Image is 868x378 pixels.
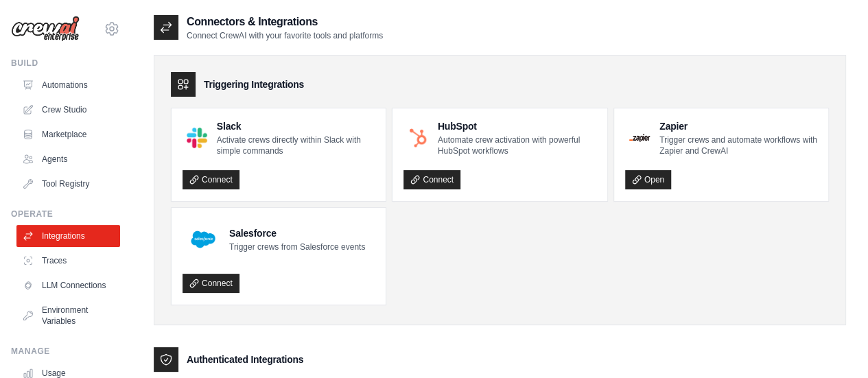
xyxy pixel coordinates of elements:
h2: Connectors & Integrations [187,14,383,30]
a: Automations [16,74,120,96]
img: Slack Logo [187,128,207,148]
a: Environment Variables [16,299,120,332]
h4: HubSpot [438,119,596,133]
p: Trigger crews and automate workflows with Zapier and CrewAI [659,134,817,156]
h4: Slack [217,119,375,133]
img: Logo [11,16,80,42]
a: Marketplace [16,123,120,145]
p: Activate crews directly within Slack with simple commands [217,134,375,156]
p: Automate crew activation with powerful HubSpot workflows [438,134,596,156]
a: Tool Registry [16,173,120,195]
img: Zapier Logo [629,134,650,142]
a: Crew Studio [16,99,120,121]
h3: Triggering Integrations [204,78,304,91]
div: Operate [11,209,120,220]
p: Connect CrewAI with your favorite tools and platforms [187,30,383,41]
p: Trigger crews from Salesforce events [229,241,365,252]
a: Agents [16,148,120,170]
div: Manage [11,346,120,357]
a: Traces [16,250,120,272]
h4: Zapier [659,119,817,133]
img: HubSpot Logo [408,128,427,147]
a: Connect [403,170,460,189]
a: Integrations [16,225,120,247]
a: LLM Connections [16,274,120,296]
a: Connect [183,274,239,293]
div: Build [11,58,120,69]
img: Salesforce Logo [187,223,220,256]
h4: Salesforce [229,226,365,240]
a: Open [625,170,671,189]
a: Connect [183,170,239,189]
h3: Authenticated Integrations [187,353,303,366]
